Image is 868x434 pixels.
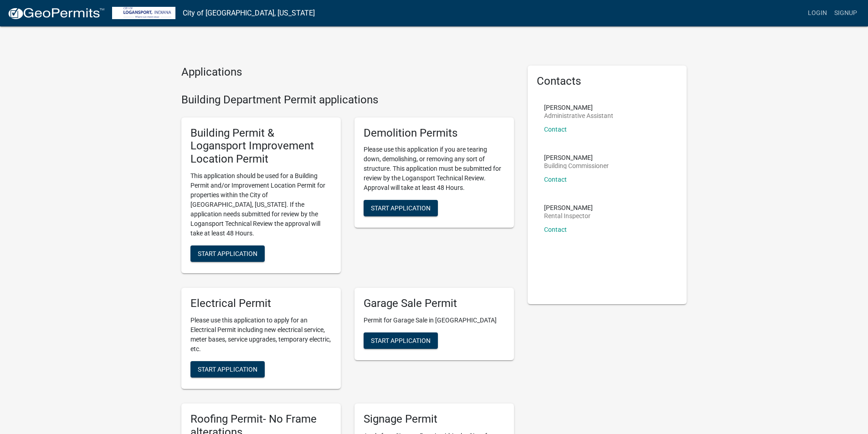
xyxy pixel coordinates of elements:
a: Login [804,5,831,22]
p: Rental Inspector [544,213,593,219]
h5: Garage Sale Permit [364,297,505,310]
p: Please use this application to apply for an Electrical Permit including new electrical service, m... [190,316,332,354]
a: Signup [831,5,861,22]
button: Start Application [190,361,265,378]
p: [PERSON_NAME] [544,104,613,111]
span: Start Application [198,365,257,373]
span: Start Application [371,204,431,212]
p: Building Commissioner [544,163,609,169]
img: City of Logansport, Indiana [112,7,175,19]
h4: Building Department Permit applications [181,93,514,107]
h4: Applications [181,66,514,79]
p: Please use this application if you are tearing down, demolishing, or removing any sort of structu... [364,145,505,193]
button: Start Application [364,332,438,349]
h5: Signage Permit [364,413,505,426]
h5: Contacts [537,75,678,88]
a: City of [GEOGRAPHIC_DATA], [US_STATE] [183,5,315,21]
a: Contact [544,126,567,133]
h5: Demolition Permits [364,127,505,140]
a: Contact [544,226,567,233]
p: [PERSON_NAME] [544,204,593,211]
p: Permit for Garage Sale in [GEOGRAPHIC_DATA] [364,316,505,325]
button: Start Application [190,245,265,262]
a: Contact [544,176,567,183]
span: Start Application [198,250,257,257]
p: Administrative Assistant [544,112,613,119]
span: Start Application [371,337,431,344]
h5: Electrical Permit [190,297,332,310]
p: This application should be used for a Building Permit and/or Improvement Location Permit for prop... [190,171,332,238]
h5: Building Permit & Logansport Improvement Location Permit [190,127,332,166]
button: Start Application [364,200,438,216]
p: [PERSON_NAME] [544,154,609,161]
